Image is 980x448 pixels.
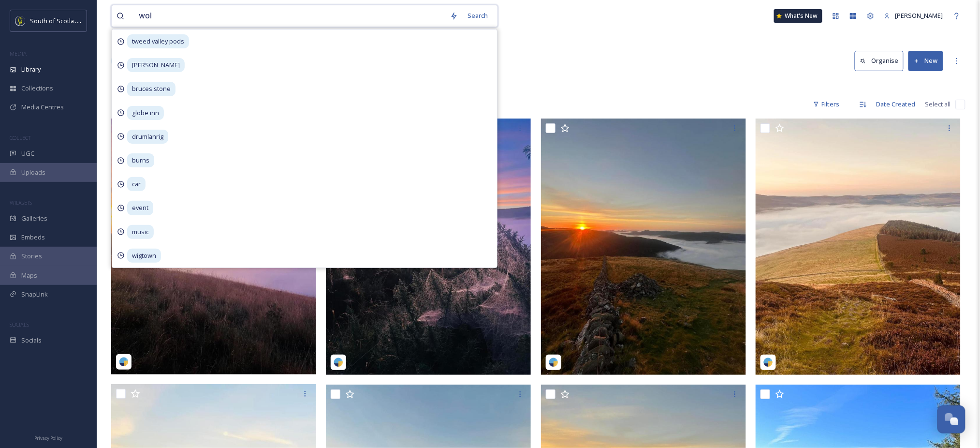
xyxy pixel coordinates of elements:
[21,271,37,280] span: Maps
[21,252,42,261] span: Stories
[908,51,943,71] button: New
[756,119,961,375] img: tweed_valley_pods-18029102516350995.jpeg
[774,9,822,23] a: What's New
[925,100,951,109] span: Select all
[21,336,42,345] span: Socials
[21,84,53,93] span: Collections
[855,51,908,71] a: Organise
[10,321,29,328] span: SOCIALS
[763,358,773,367] img: snapsea-logo.png
[127,82,176,96] span: bruces stone
[127,225,154,239] span: music
[937,405,965,433] button: Open Chat
[34,435,62,441] span: Privacy Policy
[30,16,140,25] span: South of Scotland Destination Alliance
[127,34,189,48] span: tweed valley pods
[21,149,34,158] span: UGC
[127,249,161,263] span: wigtown
[127,130,168,144] span: drumlanrig
[111,100,131,109] span: 16 file s
[127,153,154,167] span: burns
[21,65,41,74] span: Library
[127,58,185,72] span: [PERSON_NAME]
[119,357,129,367] img: snapsea-logo.png
[879,6,948,25] a: [PERSON_NAME]
[549,358,558,367] img: snapsea-logo.png
[21,168,45,177] span: Uploads
[134,5,445,27] input: Search your library
[127,201,153,215] span: event
[21,214,47,223] span: Galleries
[111,119,316,374] img: tweed_valley_pods-18459202285055064.jpeg
[463,6,493,25] div: Search
[855,51,904,71] button: Organise
[895,11,943,20] span: [PERSON_NAME]
[10,199,32,206] span: WIDGETS
[34,432,62,443] a: Privacy Policy
[127,106,164,120] span: globe inn
[127,177,146,191] span: car
[21,290,48,299] span: SnapLink
[872,95,921,114] div: Date Created
[15,16,25,26] img: images.jpeg
[10,134,30,141] span: COLLECT
[541,119,746,375] img: tweed_valley_pods-17895531489068741.jpeg
[21,103,64,112] span: Media Centres
[10,50,27,57] span: MEDIA
[21,233,45,242] span: Embeds
[808,95,845,114] div: Filters
[334,358,343,367] img: snapsea-logo.png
